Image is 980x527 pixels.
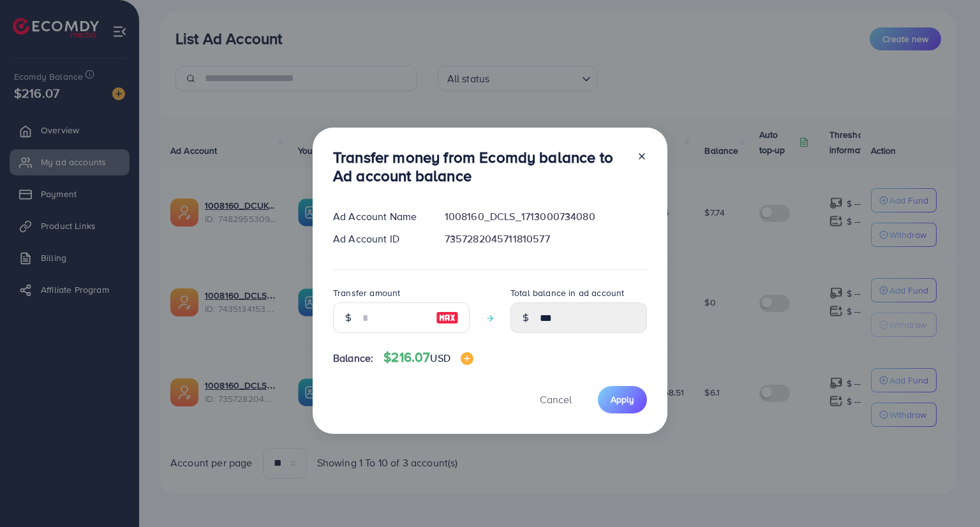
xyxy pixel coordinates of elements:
[436,310,459,325] img: image
[430,351,450,365] span: USD
[926,470,970,517] iframe: Chat
[540,392,572,406] span: Cancel
[598,386,647,413] button: Apply
[510,286,624,299] label: Total balance in ad account
[434,232,657,246] div: 7357282045711810577
[611,393,634,406] span: Apply
[333,148,627,185] h3: Transfer money from Ecomdy balance to Ad account balance
[333,351,373,366] span: Balance:
[461,352,473,365] img: image
[333,286,400,299] label: Transfer amount
[323,209,434,224] div: Ad Account Name
[434,209,657,224] div: 1008160_DCLS_1713000734080
[323,232,434,246] div: Ad Account ID
[524,386,588,413] button: Cancel
[383,350,473,366] h4: $216.07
